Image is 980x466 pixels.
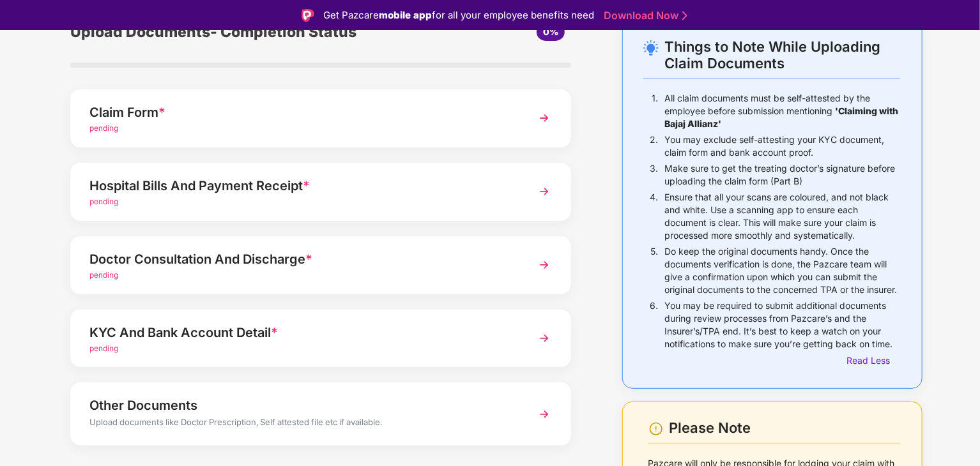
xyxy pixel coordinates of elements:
p: You may exclude self-attesting your KYC document, claim form and bank account proof. [664,133,900,159]
p: 2. [650,133,658,159]
p: 6. [650,299,658,350]
div: Upload documents like Doctor Prescription, Self attested file etc if available. [89,416,513,432]
img: svg+xml;base64,PHN2ZyBpZD0iTmV4dCIgeG1sbnM9Imh0dHA6Ly93d3cudzMub3JnLzIwMDAvc3ZnIiB3aWR0aD0iMzYiIG... [533,403,556,426]
p: You may be required to submit additional documents during review processes from Pazcare’s and the... [664,299,900,350]
p: 3. [650,162,658,188]
a: Download Now [604,9,684,22]
img: svg+xml;base64,PHN2ZyBpZD0iTmV4dCIgeG1sbnM9Imh0dHA6Ly93d3cudzMub3JnLzIwMDAvc3ZnIiB3aWR0aD0iMzYiIG... [533,107,556,130]
div: Read Less [846,354,900,368]
div: KYC And Bank Account Detail [89,322,513,343]
div: Please Note [670,419,900,437]
div: Things to Note While Uploading Claim Documents [664,38,900,71]
img: Logo [302,9,314,22]
div: Other Documents [89,395,513,416]
span: pending [89,270,118,280]
div: Hospital Bills And Payment Receipt [89,176,513,196]
span: pending [89,197,118,206]
img: Stroke [682,9,687,22]
div: Doctor Consultation And Discharge [89,249,513,269]
img: svg+xml;base64,PHN2ZyB4bWxucz0iaHR0cDovL3d3dy53My5vcmcvMjAwMC9zdmciIHdpZHRoPSIyNC4wOTMiIGhlaWdodD... [643,40,659,56]
div: Claim Form [89,102,513,123]
span: 0% [543,26,558,37]
span: pending [89,123,118,133]
span: pending [89,343,118,353]
img: svg+xml;base64,PHN2ZyBpZD0iTmV4dCIgeG1sbnM9Imh0dHA6Ly93d3cudzMub3JnLzIwMDAvc3ZnIiB3aWR0aD0iMzYiIG... [533,327,556,350]
img: svg+xml;base64,PHN2ZyBpZD0iV2FybmluZ18tXzI0eDI0IiBkYXRhLW5hbWU9Ildhcm5pbmcgLSAyNHgyNCIgeG1sbnM9Im... [648,421,664,437]
p: 4. [650,191,658,242]
div: Upload Documents- Completion Status [70,20,404,43]
img: svg+xml;base64,PHN2ZyBpZD0iTmV4dCIgeG1sbnM9Imh0dHA6Ly93d3cudzMub3JnLzIwMDAvc3ZnIiB3aWR0aD0iMzYiIG... [533,180,556,203]
p: Do keep the original documents handy. Once the documents verification is done, the Pazcare team w... [664,245,900,296]
p: 1. [652,92,658,130]
div: Get Pazcare for all your employee benefits need [323,8,594,23]
p: All claim documents must be self-attested by the employee before submission mentioning [664,92,900,130]
strong: mobile app [379,9,432,21]
p: Ensure that all your scans are coloured, and not black and white. Use a scanning app to ensure ea... [664,191,900,242]
p: Make sure to get the treating doctor’s signature before uploading the claim form (Part B) [664,162,900,188]
img: svg+xml;base64,PHN2ZyBpZD0iTmV4dCIgeG1sbnM9Imh0dHA6Ly93d3cudzMub3JnLzIwMDAvc3ZnIiB3aWR0aD0iMzYiIG... [533,253,556,276]
p: 5. [650,245,658,296]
